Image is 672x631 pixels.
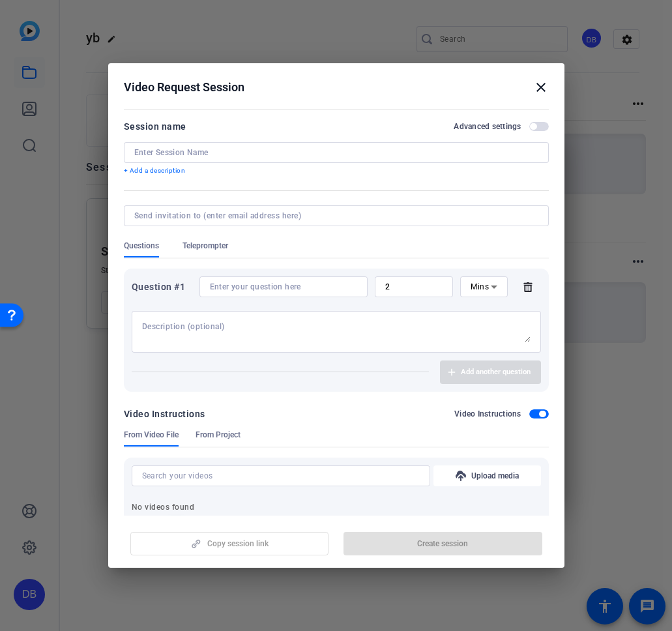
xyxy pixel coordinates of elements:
[183,241,228,251] span: Teleprompter
[124,406,205,422] div: Video Instructions
[124,166,549,176] p: + Add a description
[124,430,179,440] span: From Video File
[134,211,533,221] input: Send invitation to (enter email address here)
[134,147,538,158] input: Enter Session Name
[533,80,549,95] mat-icon: close
[454,409,521,419] h2: Video Instructions
[471,282,489,291] span: Mins
[196,430,241,440] span: From Project
[471,471,519,481] span: Upload media
[132,279,192,295] div: Question #1
[124,241,159,251] span: Questions
[433,465,541,486] button: Upload media
[385,282,443,292] input: Time
[210,282,357,292] input: Enter your question here
[454,121,521,132] h2: Advanced settings
[142,468,420,484] input: Search your videos
[132,502,541,512] p: No videos found
[124,80,549,95] div: Video Request Session
[124,119,186,134] div: Session name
